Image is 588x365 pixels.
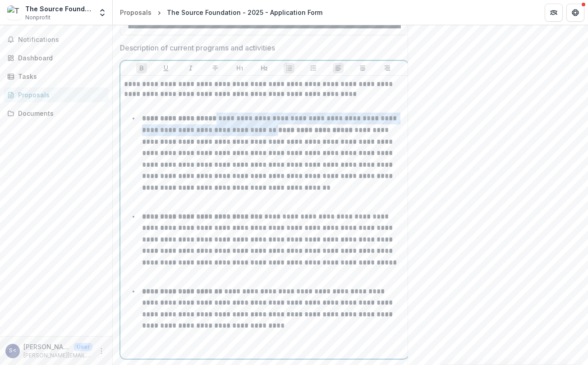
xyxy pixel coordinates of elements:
[25,4,92,14] div: The Source Foundation
[210,63,220,73] button: Strike
[96,346,107,356] button: More
[23,351,92,360] p: [PERSON_NAME][EMAIL_ADDRESS][PERSON_NAME][DOMAIN_NAME]
[7,5,22,20] img: The Source Foundation
[18,90,101,100] div: Proposals
[4,106,109,121] a: Documents
[136,63,147,73] button: Bold
[382,63,393,73] button: Align Right
[23,342,70,351] p: [PERSON_NAME] <[PERSON_NAME][EMAIL_ADDRESS][PERSON_NAME][DOMAIN_NAME]>
[284,63,294,73] button: Bullet List
[116,6,326,19] nav: breadcrumb
[161,63,171,73] button: Underline
[74,343,92,351] p: User
[18,109,101,118] div: Documents
[357,63,368,73] button: Align Center
[234,63,245,73] button: Heading 1
[4,69,109,84] a: Tasks
[167,8,322,17] div: The Source Foundation - 2025 - Application Form
[185,63,196,73] button: Italicize
[18,53,101,63] div: Dashboard
[120,8,152,17] div: Proposals
[18,36,105,44] span: Notifications
[18,72,101,81] div: Tasks
[259,63,270,73] button: Heading 2
[96,4,109,22] button: Open entity switcher
[25,14,51,22] span: Nonprofit
[120,42,275,53] p: Description of current programs and activities
[308,63,319,73] button: Ordered List
[116,6,155,19] a: Proposals
[545,4,563,22] button: Partners
[9,348,16,354] div: S. Maddex <shelley.maddex@gmail.com>
[333,63,344,73] button: Align Left
[566,4,584,22] button: Get Help
[4,87,109,102] a: Proposals
[4,50,109,65] a: Dashboard
[4,32,109,47] button: Notifications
